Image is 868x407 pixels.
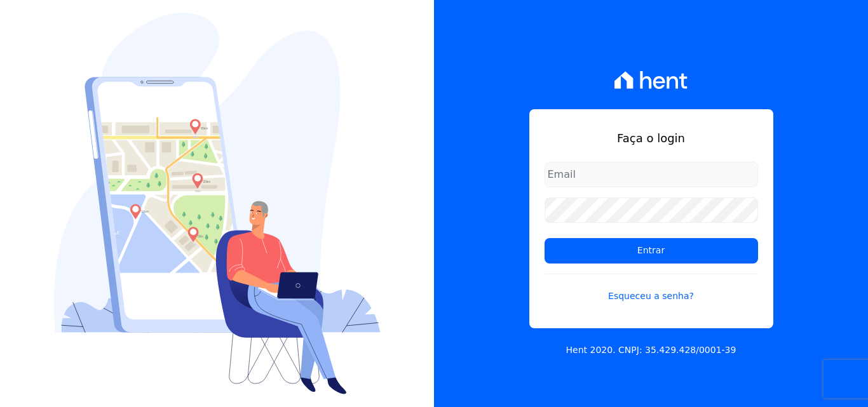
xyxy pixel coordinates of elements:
p: Hent 2020. CNPJ: 35.429.428/0001-39 [566,344,736,357]
h1: Faça o login [545,130,758,147]
input: Email [545,162,758,187]
a: Esqueceu a senha? [545,274,758,303]
input: Entrar [545,238,758,264]
img: Login [54,13,381,394]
